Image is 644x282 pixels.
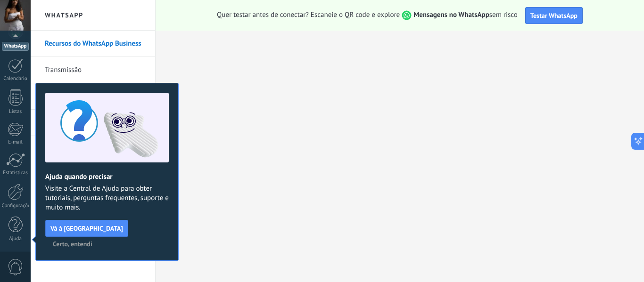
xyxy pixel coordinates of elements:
[49,237,97,251] button: Certo, entendi
[2,42,29,51] div: WhatsApp
[2,139,29,145] div: E-mail
[2,76,29,82] div: Calendário
[50,225,123,232] span: Vá à [GEOGRAPHIC_DATA]
[2,203,29,209] div: Configurações
[2,236,29,242] div: Ajuda
[53,241,92,247] span: Certo, entendi
[2,170,29,176] div: Estatísticas
[217,10,518,20] span: Quer testar antes de conectar? Escaneie o QR code e explore sem risco
[45,172,169,181] h2: Ajuda quando precisar
[2,109,29,115] div: Listas
[31,31,155,57] li: Recursos do WhatsApp Business
[530,11,578,20] span: Testar WhatsApp
[413,10,489,19] strong: Mensagens no WhatsApp
[31,57,155,83] li: Transmissão
[45,57,146,83] a: Transmissão
[45,184,169,212] span: Visite a Central de Ajuda para obter tutoriais, perguntas frequentes, suporte e muito mais.
[525,7,583,24] button: Testar WhatsApp
[45,220,128,237] button: Vá à [GEOGRAPHIC_DATA]
[45,31,146,57] a: Recursos do WhatsApp Business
